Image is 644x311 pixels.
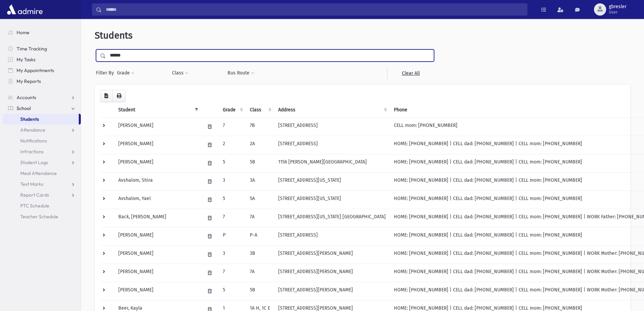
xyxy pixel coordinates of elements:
[274,245,390,264] td: [STREET_ADDRESS][PERSON_NAME]
[102,3,527,16] input: Search
[20,159,48,165] span: Student Logs
[274,154,390,172] td: 1156 [PERSON_NAME][GEOGRAPHIC_DATA]
[17,105,31,111] span: School
[114,172,201,191] td: Avshalom, Shira
[114,209,201,227] td: Back, [PERSON_NAME]
[3,92,81,103] a: Accounts
[274,191,390,209] td: [STREET_ADDRESS][US_STATE]
[246,172,274,191] td: 3A
[3,76,81,87] a: My Reports
[274,227,390,245] td: [STREET_ADDRESS]
[20,170,57,176] span: Meal Attendance
[20,138,47,144] span: Notifications
[219,227,246,245] td: P
[5,3,44,16] img: AdmirePro
[3,103,81,114] a: School
[114,154,201,172] td: [PERSON_NAME]
[17,94,36,101] span: Accounts
[219,102,246,118] th: Grade: activate to sort column ascending
[609,4,626,9] span: gbresler
[3,168,81,179] a: Meal Attendance
[114,264,201,282] td: [PERSON_NAME]
[274,172,390,191] td: [STREET_ADDRESS][US_STATE]
[387,67,434,79] a: Clear All
[246,282,274,300] td: 5B
[20,203,49,209] span: PTC Schedule
[3,157,81,168] a: Student Logs
[246,117,274,136] td: 7B
[3,27,81,38] a: Home
[274,209,390,227] td: [STREET_ADDRESS][US_STATE] [GEOGRAPHIC_DATA]
[246,245,274,264] td: 3B
[114,136,201,154] td: [PERSON_NAME]
[246,102,274,118] th: Class: activate to sort column ascending
[246,191,274,209] td: 5A
[95,30,133,41] span: Students
[114,227,201,245] td: [PERSON_NAME]
[274,282,390,300] td: [STREET_ADDRESS][PERSON_NAME]
[3,135,81,146] a: Notifications
[3,65,81,76] a: My Appointments
[609,9,626,15] span: User
[3,43,81,54] a: Time Tracking
[274,102,390,118] th: Address: activate to sort column ascending
[219,117,246,136] td: 7
[17,78,41,84] span: My Reports
[96,69,117,76] span: Filter By
[219,172,246,191] td: 3
[219,136,246,154] td: 2
[20,214,58,220] span: Teacher Schedule
[219,282,246,300] td: 5
[17,29,29,36] span: Home
[172,67,189,79] button: Class
[20,149,44,155] span: Infractions
[114,191,201,209] td: Avshalom, Yael
[246,136,274,154] td: 2A
[3,200,81,211] a: PTC Schedule
[100,90,113,102] button: CSV
[3,146,81,157] a: Infractions
[219,191,246,209] td: 5
[246,209,274,227] td: 7A
[219,264,246,282] td: 7
[20,127,45,133] span: Attendance
[20,181,43,187] span: Test Marks
[17,67,54,73] span: My Appointments
[219,245,246,264] td: 3
[17,46,47,52] span: Time Tracking
[112,90,126,102] button: Print
[219,154,246,172] td: 5
[114,245,201,264] td: [PERSON_NAME]
[3,125,81,135] a: Attendance
[274,264,390,282] td: [STREET_ADDRESS][PERSON_NAME]
[3,114,79,125] a: Students
[20,116,39,122] span: Students
[3,54,81,65] a: My Tasks
[117,67,135,79] button: Grade
[246,264,274,282] td: 7A
[3,179,81,190] a: Test Marks
[3,190,81,200] a: Report Cards
[3,211,81,222] a: Teacher Schedule
[274,117,390,136] td: [STREET_ADDRESS]
[219,209,246,227] td: 7
[114,102,201,118] th: Student: activate to sort column descending
[227,67,255,79] button: Bus Route
[20,192,49,198] span: Report Cards
[246,227,274,245] td: P-A
[114,282,201,300] td: [PERSON_NAME]
[274,136,390,154] td: [STREET_ADDRESS]
[114,117,201,136] td: [PERSON_NAME]
[17,57,35,63] span: My Tasks
[246,154,274,172] td: 5B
